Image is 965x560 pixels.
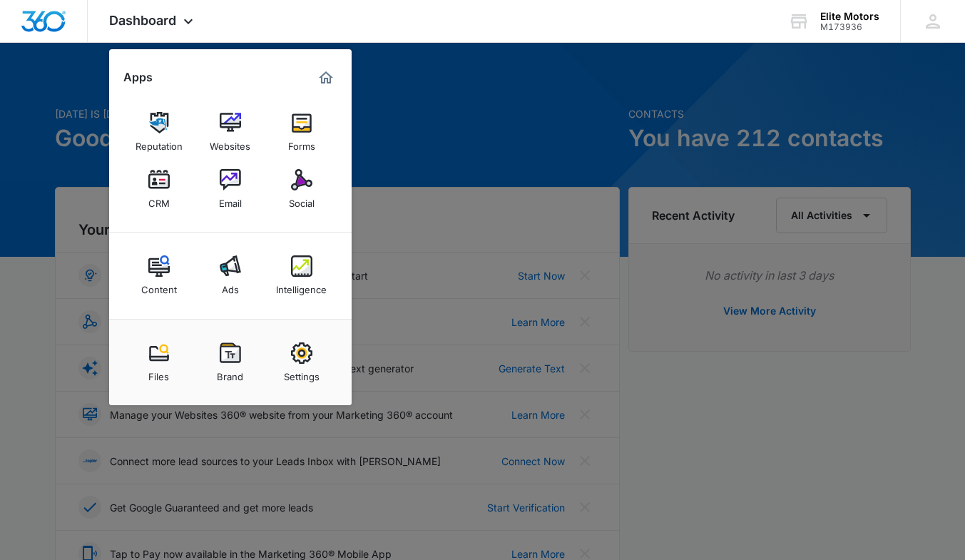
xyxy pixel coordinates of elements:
[820,22,879,32] div: account id
[109,13,176,28] span: Dashboard
[275,162,329,216] a: Social
[203,105,257,159] a: Websites
[219,190,242,209] div: Email
[275,248,329,302] a: Intelligence
[132,162,186,216] a: CRM
[132,248,186,302] a: Content
[136,133,183,152] div: Reputation
[148,190,170,209] div: CRM
[132,105,186,159] a: Reputation
[203,335,257,390] a: Brand
[148,364,169,382] div: Files
[315,66,337,89] a: Marketing 360® Dashboard
[820,11,879,22] div: account name
[288,133,315,152] div: Forms
[210,133,250,152] div: Websites
[275,335,329,390] a: Settings
[141,277,177,295] div: Content
[289,190,315,209] div: Social
[284,364,320,382] div: Settings
[123,71,153,84] h2: Apps
[222,277,239,295] div: Ads
[203,162,257,216] a: Email
[217,364,243,382] div: Brand
[203,248,257,302] a: Ads
[132,335,186,390] a: Files
[275,105,329,159] a: Forms
[276,277,327,295] div: Intelligence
